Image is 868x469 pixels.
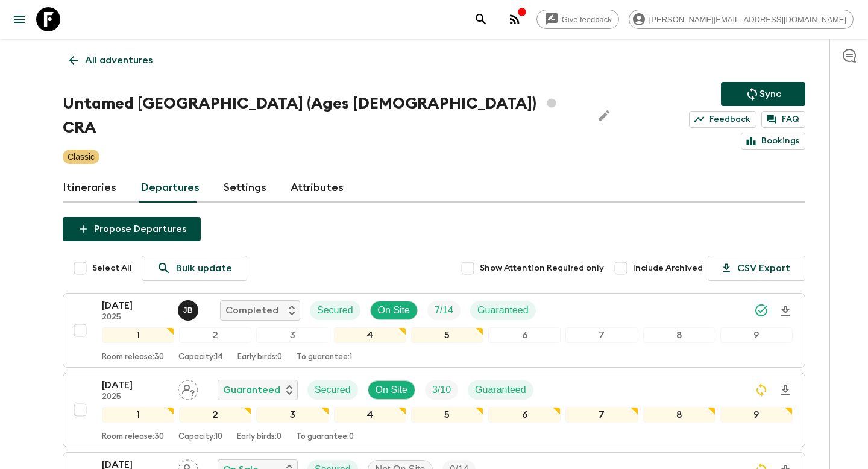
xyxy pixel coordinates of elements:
p: Classic [68,151,95,163]
span: Assign pack leader [178,383,198,393]
button: [DATE]2025Assign pack leaderGuaranteedSecuredOn SiteTrip FillGuaranteed123456789Room release:30Ca... [63,373,805,447]
p: [DATE] [102,298,168,313]
div: 3 [256,407,329,423]
button: Propose Departures [63,217,201,241]
p: Guaranteed [475,383,526,397]
p: On Site [378,303,410,318]
p: 7 / 14 [435,303,453,318]
div: [PERSON_NAME][EMAIL_ADDRESS][DOMAIN_NAME] [629,10,854,29]
div: 8 [643,407,715,423]
h1: Untamed [GEOGRAPHIC_DATA] (Ages [DEMOGRAPHIC_DATA]) CRA [63,92,582,140]
div: Secured [307,380,358,400]
p: Sync [759,87,781,101]
button: CSV Export [708,256,805,281]
a: Feedback [689,111,756,128]
svg: Download Onboarding [778,304,793,318]
a: Bulk update [142,256,247,281]
p: 3 / 10 [432,383,451,397]
div: 8 [643,327,715,343]
a: Give feedback [536,10,619,29]
button: [DATE]2025Joe BerniniCompletedSecuredOn SiteTrip FillGuaranteed123456789Room release:30Capacity:1... [63,293,805,368]
p: 2025 [102,313,168,323]
p: 2025 [102,392,168,402]
p: Room release: 30 [102,353,164,362]
div: On Site [368,380,415,400]
div: 3 [256,327,329,343]
div: 9 [720,327,793,343]
div: Trip Fill [425,380,458,400]
div: 2 [179,407,251,423]
p: Early birds: 0 [237,353,282,362]
p: Capacity: 14 [178,353,223,362]
span: [PERSON_NAME][EMAIL_ADDRESS][DOMAIN_NAME] [643,15,853,24]
p: [DATE] [102,378,168,392]
div: Trip Fill [427,301,461,320]
a: Departures [140,174,200,203]
div: 1 [102,407,174,423]
p: Guaranteed [477,303,529,318]
div: On Site [370,301,418,320]
span: Select All [92,262,132,274]
svg: Download Onboarding [778,383,793,398]
div: 5 [411,407,483,423]
p: All adventures [85,53,153,68]
div: 2 [179,327,251,343]
div: 6 [488,407,561,423]
p: Early birds: 0 [237,432,281,442]
p: Completed [225,303,278,318]
div: 5 [411,327,483,343]
div: 7 [565,327,638,343]
p: To guarantee: 0 [296,432,354,442]
div: 7 [565,407,638,423]
button: search adventures [469,7,493,31]
div: 9 [720,407,793,423]
a: FAQ [761,111,805,128]
p: Capacity: 10 [178,432,222,442]
svg: Synced Successfully [754,303,769,318]
span: Include Archived [633,262,703,274]
div: Secured [310,301,360,320]
p: To guarantee: 1 [297,353,352,362]
p: Room release: 30 [102,432,164,442]
p: On Site [376,383,407,397]
div: 4 [334,327,406,343]
p: Secured [315,383,351,397]
svg: Sync Required - Changes detected [754,383,769,397]
p: Bulk update [176,261,232,275]
button: Edit Adventure Title [592,92,616,140]
a: Itineraries [63,174,116,203]
p: Guaranteed [223,383,280,397]
div: 6 [488,327,561,343]
a: All adventures [63,48,159,72]
button: Sync adventure departures to the booking engine [721,82,805,106]
span: Joe Bernini [178,304,201,313]
div: 1 [102,327,174,343]
div: 4 [334,407,406,423]
span: Show Attention Required only [480,262,604,274]
span: Give feedback [555,15,618,24]
button: menu [7,7,31,31]
a: Settings [224,174,266,203]
a: Attributes [291,174,344,203]
a: Bookings [741,133,805,150]
p: Secured [317,303,353,318]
